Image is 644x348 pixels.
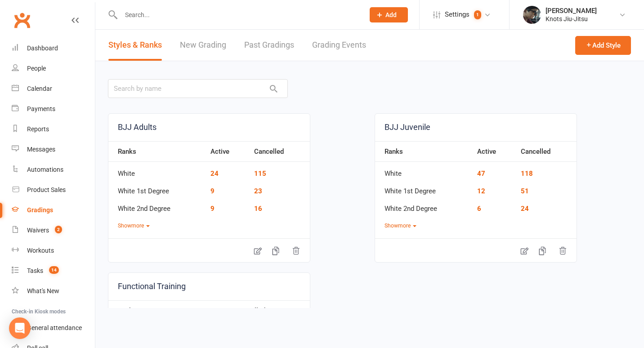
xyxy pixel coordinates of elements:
input: Search... [118,9,358,21]
div: Waivers [27,227,49,234]
a: Waivers 2 [12,220,95,241]
div: Payments [27,105,55,112]
a: 115 [254,170,266,178]
div: Open Intercom Messenger [9,317,31,339]
a: Payments [12,99,95,119]
a: 24 [521,205,529,213]
div: Dashboard [27,45,58,52]
div: Reports [27,125,49,133]
a: 47 [477,170,485,178]
a: Past Gradings [244,30,294,61]
th: Ranks [108,300,174,321]
a: Product Sales [12,180,95,200]
a: Grading Events [312,30,366,61]
th: Ranks [108,141,206,162]
div: Gradings [27,206,53,214]
a: New Grading [180,30,226,61]
div: General attendance [27,324,82,331]
a: Calendar [12,79,95,99]
a: 9 [210,187,215,195]
span: 2 [55,226,62,233]
a: 6 [477,205,481,213]
a: Styles & Ranks [108,30,162,61]
a: Workouts [12,241,95,261]
span: 1 [474,10,481,19]
a: Reports [12,119,95,139]
td: White 1st Degree [108,179,206,197]
div: What's New [27,287,59,294]
th: Cancelled [231,300,310,321]
a: 16 [254,205,262,213]
td: White 2nd Degree [108,197,206,214]
th: Ranks [375,141,473,162]
td: White 1st Degree [375,179,473,197]
div: Tasks [27,267,43,274]
a: 23 [254,187,262,195]
div: Product Sales [27,186,66,193]
a: Gradings [12,200,95,220]
td: White [375,162,473,179]
th: Cancelled [250,141,310,162]
a: Messages [12,139,95,160]
th: Active [174,300,231,321]
button: Add Style [575,36,631,55]
a: 118 [521,170,533,178]
div: People [27,65,46,72]
th: Cancelled [516,141,577,162]
input: Search by name [108,79,288,98]
a: 51 [521,187,529,195]
a: What's New [12,281,95,301]
div: [PERSON_NAME] [546,7,597,15]
a: 9 [210,205,215,213]
a: 24 [210,170,219,178]
td: White 2nd Degree [375,197,473,214]
td: White [108,162,206,179]
button: Showmore [385,222,416,230]
a: BJJ Adults [108,114,310,141]
button: Showmore [118,222,150,230]
div: Knots Jiu-Jitsu [546,15,597,23]
a: Tasks 14 [12,261,95,281]
a: Automations [12,160,95,180]
span: Add [385,11,397,18]
div: Workouts [27,247,54,254]
span: Settings [445,4,470,25]
a: General attendance kiosk mode [12,318,95,338]
th: Active [473,141,516,162]
a: People [12,58,95,79]
div: Messages [27,146,55,153]
span: 14 [49,266,59,274]
button: Add [370,7,408,22]
a: Dashboard [12,38,95,58]
a: Functional Training [108,273,310,300]
a: Clubworx [11,9,33,31]
a: 12 [477,187,485,195]
div: Calendar [27,85,52,92]
img: thumb_image1614103803.png [523,6,541,24]
div: Automations [27,166,63,173]
a: BJJ Juvenile [375,114,577,141]
th: Active [206,141,250,162]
